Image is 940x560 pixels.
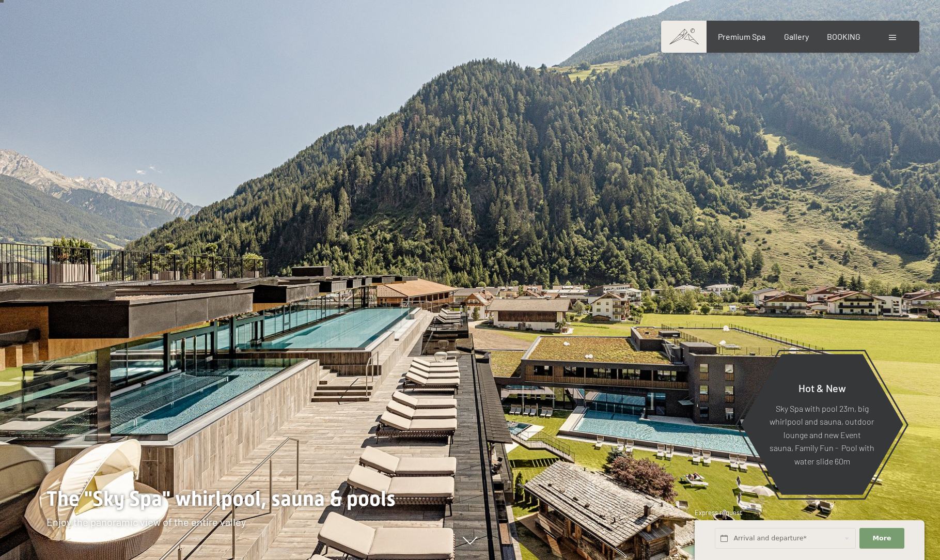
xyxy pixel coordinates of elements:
[827,32,860,41] a: BOOKING
[740,353,904,495] a: Hot & New Sky Spa with pool 23m, big whirlpool and sauna, outdoor lounge and new Event sauna, Fam...
[798,381,846,394] span: Hot & New
[784,32,809,41] a: Gallery
[718,32,765,41] a: Premium Spa
[766,401,878,468] p: Sky Spa with pool 23m, big whirlpool and sauna, outdoor lounge and new Event sauna, Family Fun - ...
[859,528,904,549] button: More
[695,508,742,517] span: Express request
[873,534,891,543] span: More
